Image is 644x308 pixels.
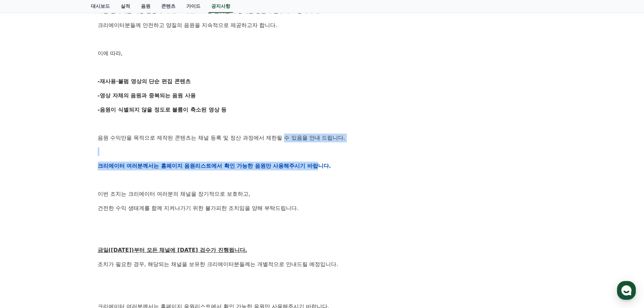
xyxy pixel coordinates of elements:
[98,92,196,99] strong: -영상 자체의 음원과 중복되는 음원 사용
[2,214,45,231] a: 홈
[98,247,247,253] u: 금일([DATE])부터 모든 채널에 [DATE] 검수가 진행됩니다.
[45,214,87,231] a: 대화
[98,260,547,269] p: 조치가 필요한 경우, 해당되는 채널을 보유한 크리에이터분들께는 개별적으로 안내드릴 예정입니다.
[98,190,547,198] p: 이번 조치는 크리에이터 여러분의 채널을 장기적으로 보호하고,
[98,49,547,58] p: 이에 따라,
[21,224,25,230] span: 홈
[98,134,547,142] p: 음원 수익만을 목적으로 제작된 콘텐츠는 채널 등록 및 정산 과정에서 제한될 수 있음을 안내 드립니다.
[87,214,130,231] a: 설정
[104,224,113,230] span: 설정
[98,106,227,113] strong: -음원이 식별되지 않을 정도로 볼륨이 축소된 영상 등
[62,225,70,230] span: 대화
[98,163,331,169] strong: 크리에이터 여러분께서는 홈페이지 음원리스트에서 확인 가능한 음원만 사용해주시기 바랍니다.
[98,21,547,30] p: 크리에이터분들께 안전하고 양질의 음원을 지속적으로 제공하고자 합니다.
[98,204,547,213] p: 건전한 수익 생태계를 함께 지켜나가기 위한 불가피한 조치임을 양해 부탁드립니다.
[98,78,191,85] strong: -재사용·불펌 영상의 단순 편집 콘텐츠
